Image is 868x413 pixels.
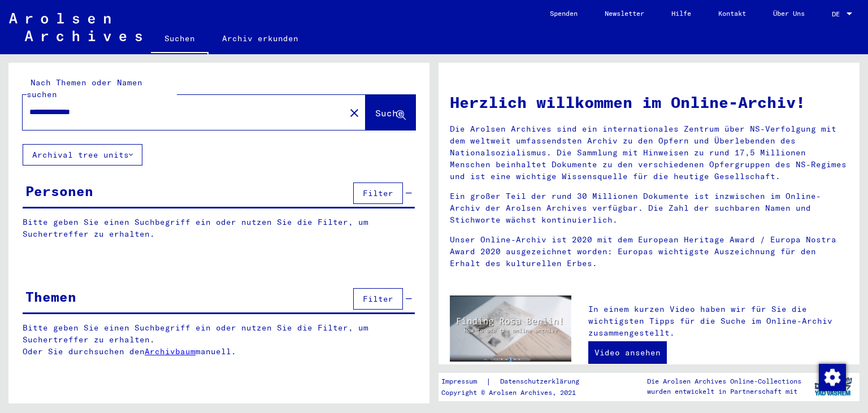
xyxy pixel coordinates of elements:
[353,288,403,310] button: Filter
[23,216,415,240] p: Bitte geben Sie einen Suchbegriff ein oder nutzen Sie die Filter, um Suchertreffer zu erhalten.
[366,95,415,130] button: Suche
[812,372,854,401] img: yv_logo.png
[647,386,801,397] p: wurden entwickelt in Partnerschaft mit
[375,107,403,119] span: Suche
[209,25,312,52] a: Archiv erkunden
[25,286,76,307] div: Themen
[491,376,593,388] a: Datenschutzerklärung
[145,346,196,357] a: Archivbaum
[27,77,142,99] mat-label: Nach Themen oder Namen suchen
[819,364,846,391] img: Zustimmung ändern
[343,101,366,124] button: Clear
[832,10,844,18] span: DE
[25,181,93,201] div: Personen
[363,188,393,198] span: Filter
[441,388,593,398] p: Copyright © Arolsen Archives, 2021
[441,376,486,388] a: Impressum
[441,376,593,388] div: |
[450,295,571,362] img: video.jpg
[348,106,361,120] mat-icon: close
[23,322,415,358] p: Bitte geben Sie einen Suchbegriff ein oder nutzen Sie die Filter, um Suchertreffer zu erhalten. O...
[450,234,848,269] p: Unser Online-Archiv ist 2020 mit dem European Heritage Award / Europa Nostra Award 2020 ausgezeic...
[363,294,393,304] span: Filter
[23,144,142,166] button: Archival tree units
[450,123,848,182] p: Die Arolsen Archives sind ein internationales Zentrum über NS-Verfolgung mit dem weltweit umfasse...
[450,190,848,226] p: Ein großer Teil der rund 30 Millionen Dokumente ist inzwischen im Online-Archiv der Arolsen Archi...
[588,303,848,339] p: In einem kurzen Video haben wir für Sie die wichtigsten Tipps für die Suche im Online-Archiv zusa...
[647,376,801,386] p: Die Arolsen Archives Online-Collections
[151,25,209,54] a: Suchen
[588,341,667,364] a: Video ansehen
[9,13,142,41] img: Arolsen_neg.svg
[353,182,403,204] button: Filter
[450,90,848,114] h1: Herzlich willkommen im Online-Archiv!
